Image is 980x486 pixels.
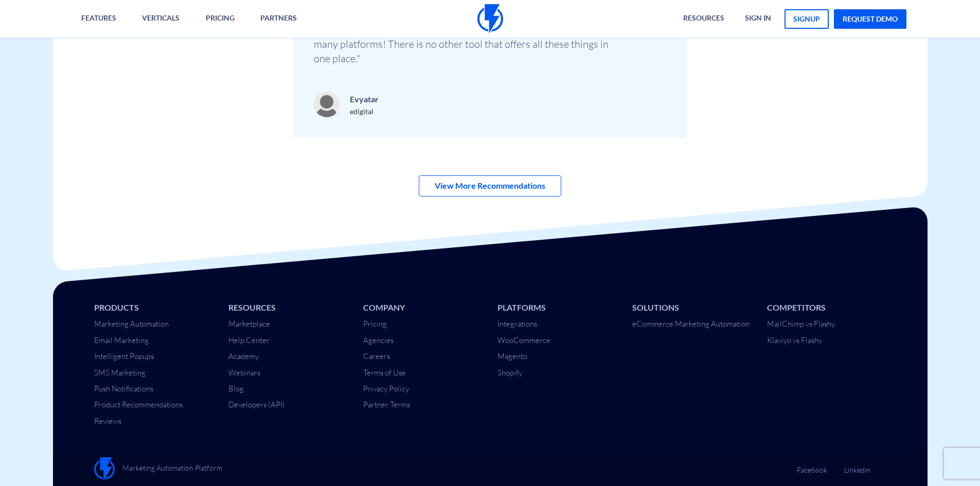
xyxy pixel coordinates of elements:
[228,351,259,361] a: Academy
[797,457,827,475] a: Facebook
[94,384,153,393] a: Push Notifications
[363,384,409,393] a: Privacy Policy
[767,302,886,314] li: Competitors
[228,335,270,345] a: Help Center
[834,9,906,29] a: request demo
[228,384,244,393] a: Blog
[419,175,561,196] a: View More Recommendations
[350,92,379,106] p: Evyatar
[844,457,870,475] a: Linkedin
[314,23,622,66] p: "The simplicity, the user experience, the variety of integrations with many platforms! There is n...
[363,400,410,409] a: Partner Terms
[363,302,483,314] li: Company
[228,319,270,329] a: Marketplace
[497,368,522,377] a: Shopify
[94,457,115,481] img: Flashy
[767,319,835,329] a: MailChimp vs Flashy
[350,107,373,116] span: edigital
[314,92,340,117] img: unknown-user.jpg
[363,368,406,377] a: Terms of Use
[94,351,154,361] a: Intelligent Popups
[363,319,387,329] a: Pricing
[632,302,752,314] li: Solutions
[497,302,617,314] li: Platforms
[94,302,213,314] li: Products
[363,335,394,345] a: Agencies
[94,400,183,409] a: Product Recommendations
[497,319,537,329] a: Integrations
[785,9,829,29] a: signup
[94,335,149,345] a: Email Marketing
[228,302,348,314] li: Resources
[228,368,260,377] a: Webinars
[94,368,146,377] a: SMS Marketing
[363,351,390,361] a: Careers
[94,416,121,426] a: Reviews
[94,319,169,329] a: Marketing Automation
[632,319,750,329] a: eCommerce Marketing Automation
[497,335,550,345] a: WooCommerce
[228,400,285,409] a: Developers (API)
[497,351,527,361] a: Magento
[767,335,822,345] a: Klaviyo vs Flashy
[94,457,222,481] a: Marketing Automation Platform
